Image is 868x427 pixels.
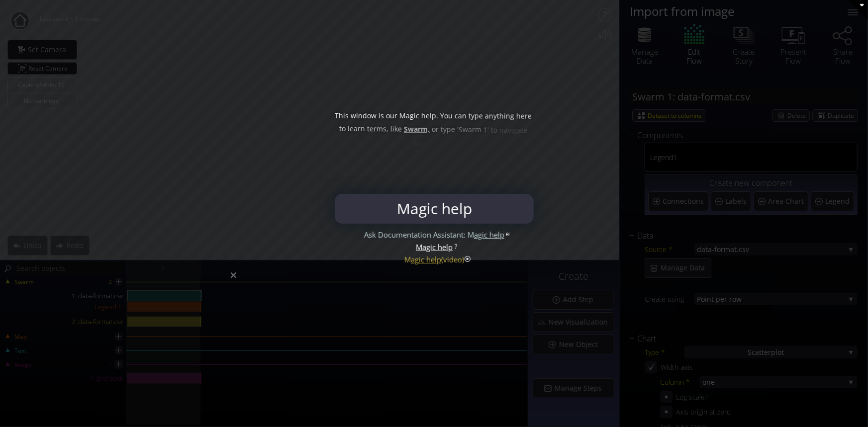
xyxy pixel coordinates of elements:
div: Ask Documentation Assistant: M [364,229,504,241]
span: here [516,109,532,122]
span: 1' [483,123,488,136]
span: Swarm, [403,122,429,135]
span: to [413,136,420,149]
span: to [339,122,345,134]
span: This [335,109,349,122]
span: is [379,109,384,122]
span: like [390,122,401,135]
input: Type to search [337,194,531,224]
span: You [440,109,453,122]
span: anything [485,109,514,122]
span: type [440,123,455,135]
span: Magic [399,109,419,122]
span: help. [421,109,438,122]
span: window [351,109,377,122]
div: M (video) [404,254,464,266]
span: or [431,123,438,135]
span: can [455,109,467,122]
span: agic help [411,255,441,264]
span: 'Swarm [457,123,481,135]
span: terms, [367,122,388,135]
span: agic help [474,230,504,240]
span: learn [347,122,365,135]
span: our [386,109,397,122]
span: navigate [499,124,527,136]
span: type [469,109,483,122]
span: to [490,123,497,136]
